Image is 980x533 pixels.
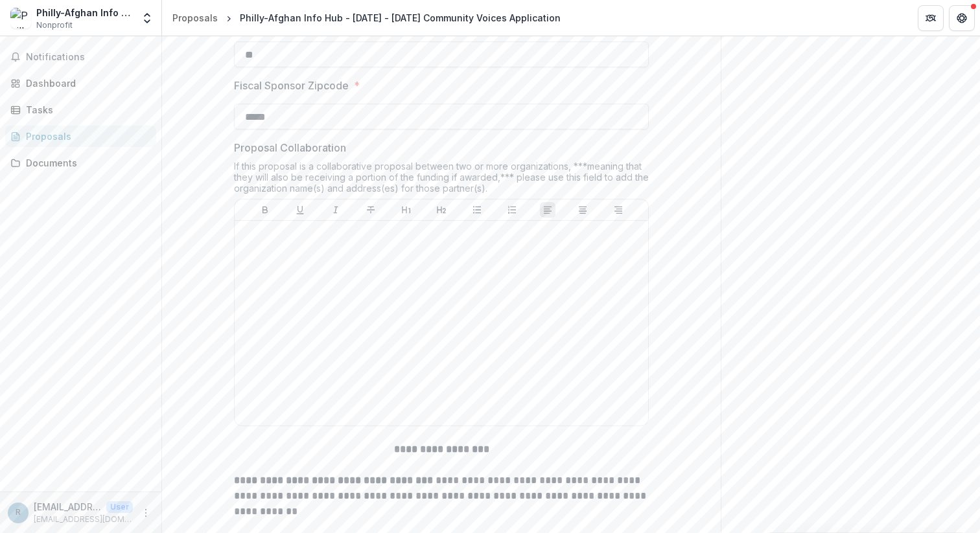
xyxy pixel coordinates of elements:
nav: breadcrumb [167,8,566,27]
div: rahmanitahira@gmail.com [16,508,21,517]
button: Partners [918,5,944,31]
a: Tasks [5,99,156,120]
a: Proposals [167,8,223,27]
div: Proposals [172,11,218,25]
span: Notifications [26,52,151,63]
button: Align Left [540,202,555,218]
span: Nonprofit [36,19,73,31]
button: Heading 1 [399,202,414,218]
p: User [106,501,133,513]
button: Bold [257,202,273,218]
button: More [138,505,154,521]
button: Open entity switcher [138,5,156,31]
div: Philly-Afghan Info Hub - [DATE] - [DATE] Community Voices Application [240,11,561,25]
div: Tasks [26,103,146,117]
p: [EMAIL_ADDRESS][DOMAIN_NAME] [34,514,133,525]
button: Underline [292,202,308,218]
div: Proposals [26,130,146,143]
button: Italicize [328,202,344,218]
p: Proposal Collaboration [234,140,346,155]
p: [EMAIL_ADDRESS][DOMAIN_NAME] [34,500,101,514]
button: Align Center [575,202,590,218]
p: Fiscal Sponsor Zipcode [234,78,349,93]
div: Dashboard [26,76,146,90]
button: Get Help [949,5,975,31]
img: Philly-Afghan Info Hub [10,8,31,28]
a: Proposals [5,126,156,147]
button: Bullet List [469,202,485,218]
div: If this proposal is a collaborative proposal between two or more organizations, ***meaning that t... [234,161,649,199]
button: Heading 2 [434,202,449,218]
a: Dashboard [5,73,156,94]
button: Strike [363,202,379,218]
a: Documents [5,152,156,174]
div: Philly-Afghan Info Hub [36,6,133,19]
button: Align Right [611,202,626,218]
button: Notifications [5,47,156,67]
button: Ordered List [504,202,520,218]
div: Documents [26,156,146,170]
